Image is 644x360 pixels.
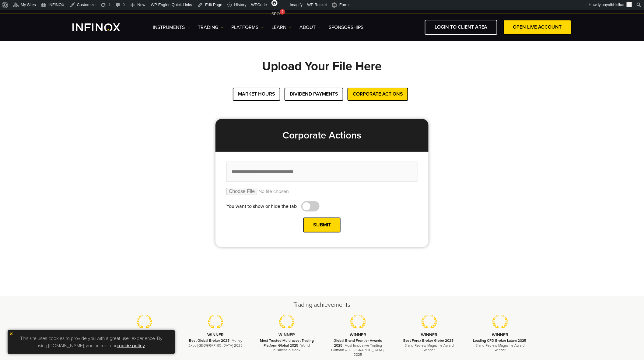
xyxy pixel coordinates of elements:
[259,338,315,352] p: - World business outlook
[226,203,297,210] span: You want to show or hide the tab
[602,2,625,7] span: payalbhisikar
[11,333,172,351] p: This site uses cookies to provide you with a great user experience. By using [DOMAIN_NAME], you a...
[401,338,457,352] p: - Brand Review Magazine Award Winner
[330,338,386,357] p: - Most Innovative Trading Platform – [GEOGRAPHIC_DATA], 2025
[189,338,229,343] strong: Best Global Broker 2025
[233,88,280,101] button: Market Hours
[348,88,408,101] button: Corporate Actions
[208,332,224,337] strong: WINNER
[260,338,314,347] strong: Most Trusted Multi-asset Trading Platform Global 2025
[334,338,382,347] strong: Global Brand Frontier Awards 2025
[425,20,497,35] a: LOGIN TO CLIENT AREA
[271,12,280,16] span: SEO
[303,218,341,232] button: Submit
[278,332,295,337] strong: WINNER
[473,338,526,343] strong: Leading CFD Broker Latam 2025
[285,88,343,101] button: Dividend Payments
[492,332,509,337] strong: WINNER
[117,343,145,349] a: cookie policy
[329,24,363,31] a: SPONSORSHIPS
[472,338,528,352] p: - Brand Review Magazine Award Winner
[299,24,321,31] a: ABOUT
[231,24,264,31] a: PLATFORMS
[109,301,535,309] h2: Trading achievements
[153,24,190,31] a: Instruments
[271,24,292,31] a: Learn
[109,60,535,88] h1: Upload Your File Here
[350,332,366,337] strong: WINNER
[198,24,224,31] a: TRADING
[72,23,135,31] a: INFINOX Logo
[9,332,13,336] img: yellow close icon
[421,332,437,337] strong: WINNER
[188,338,244,348] p: - Money Expo [GEOGRAPHIC_DATA] 2025
[404,338,454,343] strong: Best Forex Broker Globe 2025
[215,119,429,152] p: Corporate Actions
[503,20,572,35] a: OPEN LIVE ACCOUNT
[280,9,285,15] div: 9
